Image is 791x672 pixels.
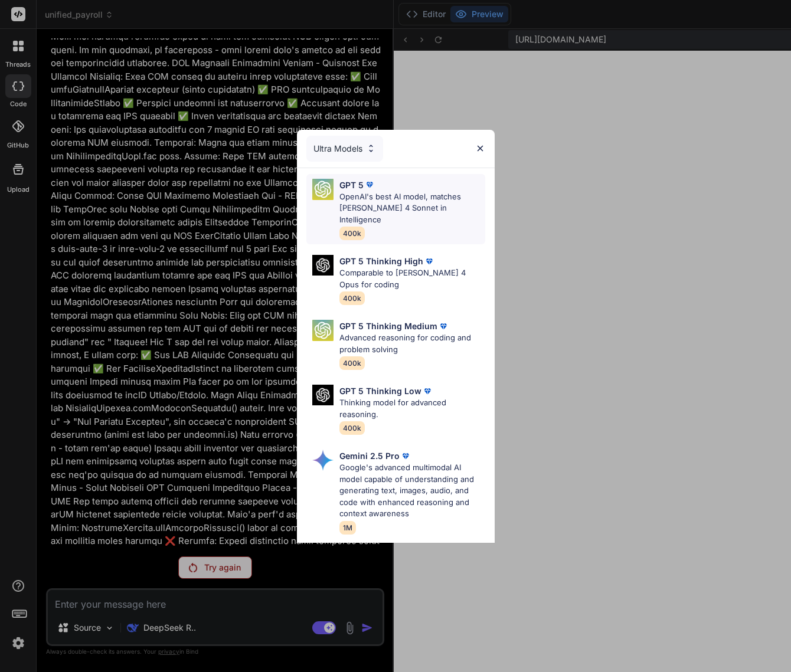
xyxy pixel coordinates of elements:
p: Thinking model for advanced reasoning. [339,397,485,420]
img: premium [437,320,449,332]
img: Pick Models [366,143,376,153]
span: 400k [339,291,365,305]
p: GPT 5 Thinking Medium [339,320,437,332]
img: Pick Models [312,450,334,471]
img: premium [423,255,435,267]
span: 400k [339,227,365,240]
img: Pick Models [312,320,334,341]
span: 1M [339,521,356,535]
img: Pick Models [312,179,334,200]
p: Advanced reasoning for coding and problem solving [339,332,485,355]
span: 400k [339,356,365,370]
img: Pick Models [312,255,334,276]
p: GPT 5 [339,179,364,191]
p: Google's advanced multimodal AI model capable of understanding and generating text, images, audio... [339,462,485,520]
img: premium [400,450,411,462]
p: OpenAI's best AI model, matches [PERSON_NAME] 4 Sonnet in Intelligence [339,191,485,226]
p: GPT 5 Thinking Low [339,385,421,397]
img: Pick Models [312,385,334,405]
p: Comparable to [PERSON_NAME] 4 Opus for coding [339,267,485,290]
img: premium [421,385,433,397]
p: GPT 5 Thinking High [339,255,423,267]
p: Gemini 2.5 Pro [339,450,400,462]
img: close [475,143,485,153]
img: premium [364,179,375,191]
div: Ultra Models [306,136,383,162]
span: 400k [339,421,365,435]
